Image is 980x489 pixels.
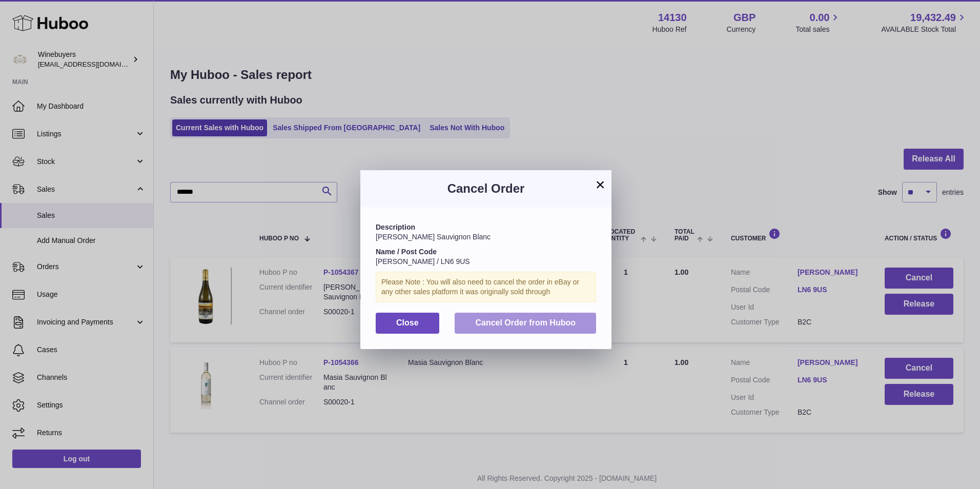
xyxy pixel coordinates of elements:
[376,248,437,256] strong: Name / Post Code
[376,180,596,197] h3: Cancel Order
[455,313,596,334] button: Cancel Order from Huboo
[396,318,419,327] span: Close
[376,257,470,266] span: [PERSON_NAME] / LN6 9US
[376,233,491,241] span: [PERSON_NAME] Sauvignon Blanc
[376,272,596,302] div: Please Note : You will also need to cancel the order in eBay or any other sales platform it was o...
[475,318,576,327] span: Cancel Order from Huboo
[376,313,439,334] button: Close
[594,178,606,191] button: ×
[376,223,415,231] strong: Description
